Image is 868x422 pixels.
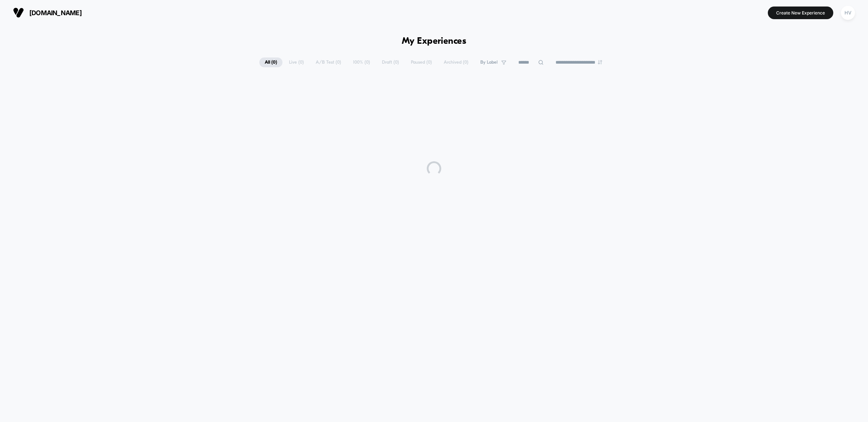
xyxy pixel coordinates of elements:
[402,36,467,47] h1: My Experiences
[768,7,833,19] button: Create New Experience
[839,5,857,20] button: HV
[841,6,855,20] div: HV
[480,60,498,65] span: By Label
[13,7,24,18] img: Visually logo
[29,9,82,17] span: [DOMAIN_NAME]
[11,7,84,18] button: [DOMAIN_NAME]
[598,60,602,64] img: end
[259,57,282,67] span: All ( 0 )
